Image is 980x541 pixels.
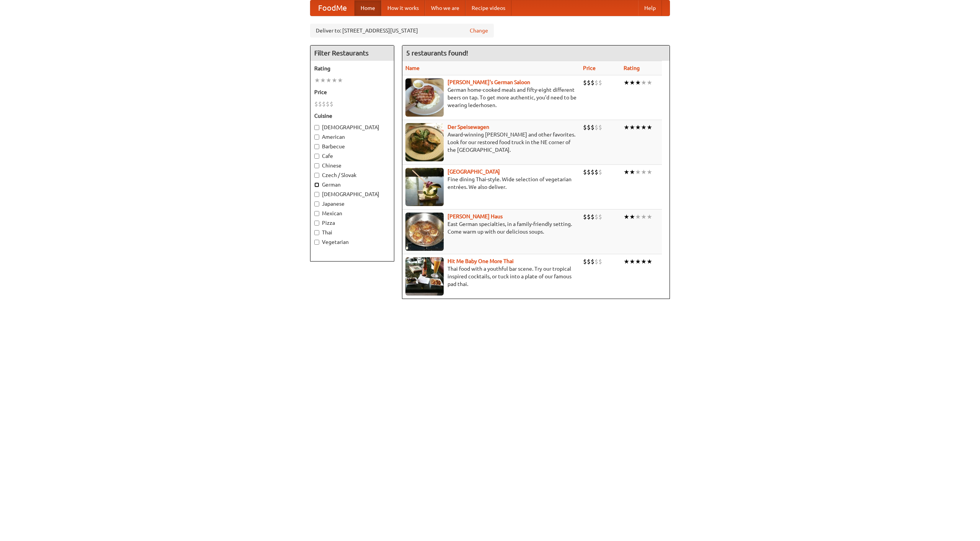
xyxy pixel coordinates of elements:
li: $ [583,213,587,221]
a: Hit Me Baby One More Thai [448,258,514,264]
input: Chinese [314,163,319,168]
input: Japanese [314,201,319,206]
li: $ [598,123,602,132]
li: ★ [629,78,635,87]
li: ★ [635,168,641,176]
li: ★ [624,78,629,87]
li: ★ [337,76,343,84]
li: $ [595,168,598,176]
li: ★ [635,257,641,266]
li: $ [595,78,598,87]
li: ★ [629,257,635,266]
a: Price [583,65,596,71]
a: Name [405,65,420,71]
li: ★ [635,213,641,221]
a: [GEOGRAPHIC_DATA] [448,169,500,175]
li: $ [322,100,326,108]
p: Award-winning [PERSON_NAME] and other favorites. Look for our restored food truck in the NE corne... [405,131,577,154]
a: Change [470,27,488,34]
li: ★ [647,213,652,221]
a: Home [354,0,381,16]
p: Thai food with a youthful bar scene. Try our tropical inspired cocktails, or tuck into a plate of... [405,265,577,288]
label: Mexican [314,210,390,217]
label: [DEMOGRAPHIC_DATA] [314,123,390,131]
label: [DEMOGRAPHIC_DATA] [314,190,390,198]
a: Rating [624,65,640,71]
input: German [314,182,319,187]
input: Thai [314,230,319,235]
li: $ [591,78,595,87]
li: ★ [641,78,647,87]
li: $ [583,78,587,87]
li: $ [591,168,595,176]
label: Vegetarian [314,238,390,246]
a: FoodMe [310,0,354,16]
li: $ [583,257,587,266]
li: ★ [641,257,647,266]
label: Barbecue [314,143,390,150]
img: babythai.jpg [405,257,444,296]
p: East German specialties, in a family-friendly setting. Come warm up with our delicious soups. [405,220,577,236]
label: Czech / Slovak [314,171,390,179]
label: Chinese [314,162,390,169]
li: ★ [641,123,647,132]
a: Help [638,0,662,16]
li: $ [587,213,591,221]
li: ★ [635,78,641,87]
input: [DEMOGRAPHIC_DATA] [314,192,319,197]
input: Czech / Slovak [314,173,319,178]
a: Recipe videos [465,0,511,16]
li: $ [591,213,595,221]
li: $ [587,78,591,87]
li: $ [330,100,333,108]
li: $ [598,213,602,221]
label: Cafe [314,152,390,160]
li: ★ [647,168,652,176]
li: $ [583,168,587,176]
li: $ [314,100,318,108]
a: [PERSON_NAME] Haus [448,213,503,219]
li: $ [598,168,602,176]
input: Barbecue [314,144,319,149]
li: $ [595,257,598,266]
li: $ [326,100,330,108]
p: Fine dining Thai-style. Wide selection of vegetarian entrées. We also deliver. [405,175,577,191]
li: $ [595,213,598,221]
a: [PERSON_NAME]'s German Saloon [448,79,530,85]
img: kohlhaus.jpg [405,213,444,251]
li: $ [598,257,602,266]
label: Thai [314,229,390,236]
li: ★ [320,76,326,84]
li: $ [591,123,595,132]
img: esthers.jpg [405,78,444,117]
li: ★ [314,76,320,84]
li: $ [598,78,602,87]
input: Mexican [314,211,319,216]
li: $ [583,123,587,132]
label: American [314,133,390,141]
li: $ [587,168,591,176]
li: ★ [629,123,635,132]
li: ★ [647,123,652,132]
h4: Filter Restaurants [310,45,394,61]
a: Who we are [425,0,465,16]
li: ★ [326,76,332,84]
li: ★ [641,168,647,176]
a: Der Speisewagen [448,124,489,130]
input: Pizza [314,221,319,226]
li: ★ [629,168,635,176]
h5: Cuisine [314,112,390,120]
h5: Price [314,88,390,96]
li: ★ [629,213,635,221]
li: ★ [624,123,629,132]
li: $ [595,123,598,132]
label: German [314,181,390,188]
input: [DEMOGRAPHIC_DATA] [314,125,319,130]
li: ★ [624,257,629,266]
li: $ [318,100,322,108]
ng-pluralize: 5 restaurants found! [406,49,468,57]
